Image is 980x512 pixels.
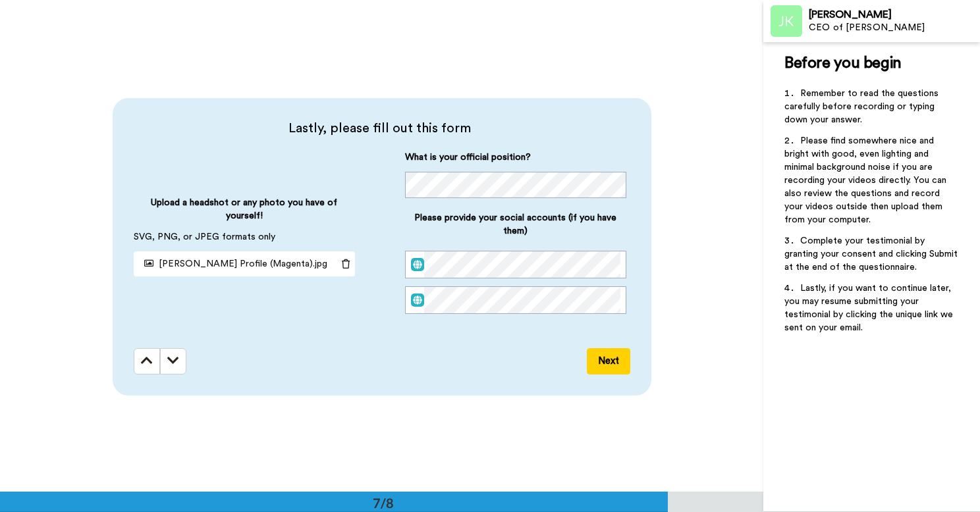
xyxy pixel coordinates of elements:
[411,294,424,307] img: web.svg
[405,151,531,172] span: What is your official position?
[771,5,802,37] img: Profile Image
[134,196,355,230] span: Upload a headshot or any photo you have of yourself!
[784,136,949,224] span: Please find somewhere nice and bright with good, even lighting and minimal background noise if yo...
[587,348,630,374] button: Next
[134,230,275,251] span: SVG, PNG, or JPEG formats only
[411,258,424,271] img: web.svg
[352,494,415,512] div: 7/8
[784,284,956,332] span: Lastly, if you want to continue later, you may resume submitting your testimonial by clicking the...
[134,119,626,138] span: Lastly, please fill out this form
[784,89,941,124] span: Remember to read the questions carefully before recording or typing down your answer.
[139,259,327,269] span: [PERSON_NAME] Profile (Magenta).jpg
[405,211,626,251] span: Please provide your social accounts (if you have them)
[809,22,979,34] div: CEO of [PERSON_NAME]
[784,55,901,71] span: Before you begin
[784,236,960,272] span: Complete your testimonial by granting your consent and clicking Submit at the end of the question...
[809,9,979,21] div: [PERSON_NAME]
